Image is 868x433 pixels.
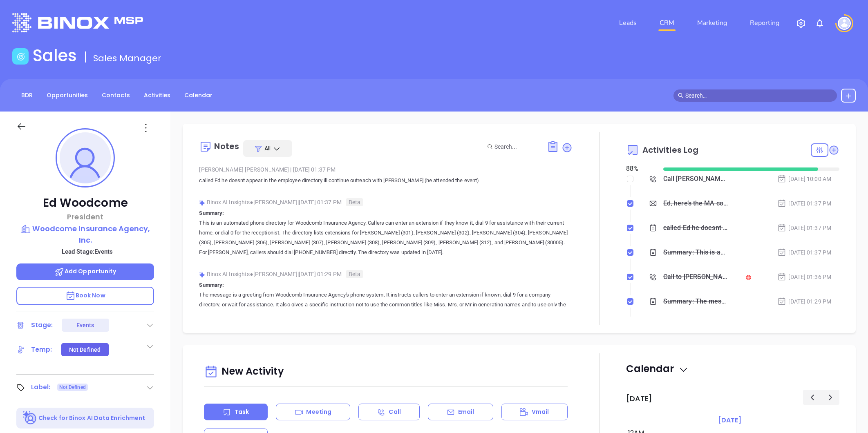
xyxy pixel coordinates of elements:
a: Activities [139,89,175,102]
button: Next day [821,390,839,405]
a: Leads [616,15,640,31]
span: Calendar [626,362,689,375]
a: CRM [656,15,678,31]
h2: [DATE] [626,394,652,403]
img: user [838,17,851,30]
div: [DATE] 01:37 PM [777,223,831,232]
a: Reporting [747,15,783,31]
span: Sales Manager [93,52,161,65]
h1: Sales [33,46,77,65]
p: Task [235,408,249,416]
a: BDR [16,89,38,102]
img: Ai-Enrich-DaqCidB-.svg [23,411,37,425]
span: Beta [346,198,363,206]
span: Book Now [65,291,105,299]
button: Previous day [803,390,821,405]
p: Meeting [306,408,331,416]
p: Email [458,408,474,416]
div: Stage: [31,319,53,331]
a: Woodcome Insurance Agency, Inc. [16,223,154,246]
div: [DATE] 01:37 PM [777,199,831,208]
a: Contacts [97,89,135,102]
img: iconSetting [796,18,806,28]
div: Summary: The message is a greeting from Woodcomb Insurance Agency's phone system. It instructs ca... [663,295,728,308]
input: Search… [685,91,832,100]
p: President [16,211,154,222]
a: Opportunities [42,89,93,102]
img: logo [12,13,143,32]
p: called Ed he doesnt appear in the employee directory ill continue outreach with [PERSON_NAME] (he... [199,176,573,185]
span: | [290,166,291,173]
span: Beta [346,270,363,278]
b: Summary: [199,282,224,288]
span: ● [250,199,253,205]
div: 88 % [626,164,653,174]
span: search [678,93,684,98]
span: Not Defined [59,383,86,392]
div: New Activity [204,362,568,382]
p: Check for Binox AI Data Enrichment [38,414,145,422]
img: iconNotification [815,18,825,28]
img: profile-user [60,132,111,183]
img: svg%3e [199,272,205,278]
p: Ed Woodcome [16,196,154,210]
div: called Ed he doesnt appear in the employee directory ill continue outreach with [PERSON_NAME] (he... [663,222,728,234]
div: [DATE] 01:29 PM [777,297,831,306]
div: Not Defined [69,343,101,356]
div: [PERSON_NAME] [PERSON_NAME] [DATE] 01:37 PM [199,163,573,176]
div: Temp: [31,344,52,356]
span: Add Opportunity [54,267,116,275]
b: Summary: [199,210,224,216]
div: Binox AI Insights [PERSON_NAME] | [DATE] 01:37 PM [199,196,573,208]
div: [DATE] 10:00 AM [777,174,831,183]
div: Call [PERSON_NAME] to follow up [663,173,728,185]
div: Call to [PERSON_NAME] [663,271,728,283]
a: Marketing [694,15,730,31]
p: This is an automated phone directory for Woodcomb Insurance Agency. Callers can enter an extensio... [199,218,573,257]
div: [DATE] 01:37 PM [777,248,831,257]
p: The message is a greeting from Woodcomb Insurance Agency's phone system. It instructs callers to ... [199,290,573,319]
input: Search... [494,142,538,151]
span: All [264,144,271,152]
p: Vmail [532,408,549,416]
span: Activities Log [642,146,698,154]
a: [DATE] [716,415,743,426]
div: Notes [214,142,239,150]
div: Binox AI Insights [PERSON_NAME] | [DATE] 01:29 PM [199,268,573,280]
div: Label: [31,381,51,393]
div: Events [76,319,94,332]
div: [DATE] 01:36 PM [777,272,831,281]
div: Summary: This is an automated phone directory for Woodcomb Insurance Agency. Callers can enter an... [663,246,728,259]
p: Call [389,408,400,416]
img: svg%3e [199,200,205,206]
p: Lead Stage: Events [20,246,154,257]
span: ● [250,271,253,277]
a: Calendar [179,89,217,102]
div: Ed, here’s the MA compliance checklist we mentioned [663,197,728,210]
